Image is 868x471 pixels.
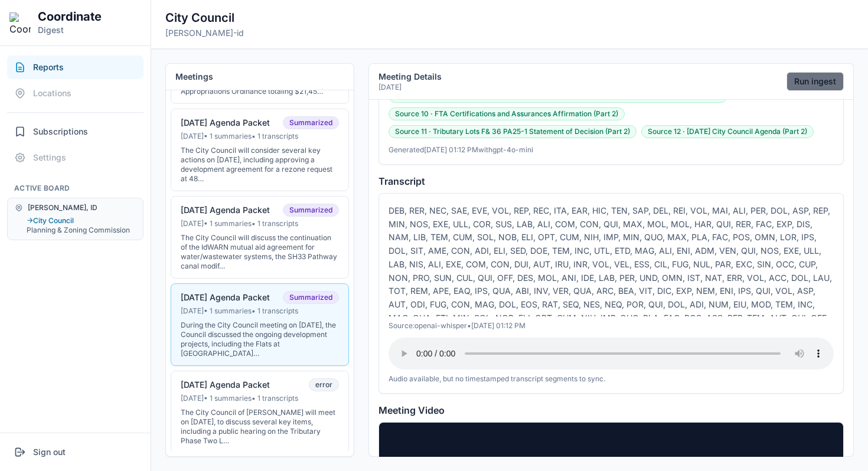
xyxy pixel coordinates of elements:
[175,71,344,83] h2: Meetings
[181,408,339,446] div: The City Council of [PERSON_NAME] will meet on [DATE], to discuss several key items, including a ...
[389,145,834,155] p: Generated [DATE] 01:12 PM with gpt-4o-mini
[378,71,442,83] h2: Meeting Details
[389,374,834,384] p: Audio available, but no timestamped transcript segments to sync.
[38,9,102,24] h1: Coordinate
[181,146,339,184] div: The City Council will consider several key actions on [DATE], including approving a development a...
[378,83,442,92] p: [DATE]
[181,292,270,303] div: [DATE] Agenda Packet
[389,107,625,120] button: Source 10 · FTA Certifications and Assurances Affirmation (Part 2)
[9,12,31,34] img: Coordinate
[181,380,270,390] div: [DATE] Agenda Packet
[389,203,834,316] div: Loremipsum do Sitametcon, ADI, ELI, SED, DOE, TEM, INC, UTL, ETD, MAG, ALI, ENI, ADM, VEN, QUI, N...
[378,174,844,188] h4: Transcript
[33,61,64,73] span: Reports
[171,109,349,191] button: [DATE] Agenda PacketSummarized[DATE]• 1 summaries• 1 transcriptsThe City Council will consider se...
[181,205,270,215] div: [DATE] Agenda Packet
[309,378,339,391] span: error
[38,24,102,36] p: Digest
[389,125,637,138] button: Source 11 · Tributary Lots F& 36 PA25-1 Statement of Decision (Part 2)
[171,196,349,279] button: [DATE] Agenda PacketSummarized[DATE]• 1 summaries• 1 transcriptsThe City Council will discuss the...
[389,321,834,331] div: Source: openai-whisper • [DATE] 01:12 PM
[389,338,834,369] audio: Your browser does not support the audio element.
[27,225,136,235] button: Planning & Zoning Commission
[27,216,136,225] button: →City Council
[7,55,143,79] button: Reports
[181,132,339,141] div: [DATE] • 1 summaries • 1 transcripts
[171,371,349,453] button: [DATE] Agenda Packeterror[DATE]• 1 summaries• 1 transcriptsThe City Council of [PERSON_NAME] will...
[165,27,244,39] p: [PERSON_NAME]-id
[33,87,71,99] span: Locations
[33,152,66,163] span: Settings
[283,291,339,304] span: Summarized
[7,440,143,464] button: Sign out
[7,146,143,169] button: Settings
[283,204,339,217] span: Summarized
[181,320,339,358] div: During the City Council meeting on [DATE], the Council discussed the ongoing development projects...
[181,394,339,403] div: [DATE] • 1 summaries • 1 transcripts
[33,126,88,138] span: Subscriptions
[181,233,339,271] div: The City Council will discuss the continuation of the IdWARN mutual aid agreement for water/waste...
[181,306,339,316] div: [DATE] • 1 summaries • 1 transcripts
[7,120,143,143] button: Subscriptions
[7,81,143,105] button: Locations
[378,403,844,417] h4: Meeting Video
[641,125,814,138] button: Source 12 · [DATE] City Council Agenda (Part 2)
[283,116,339,129] span: Summarized
[171,283,349,366] button: [DATE] Agenda PacketSummarized[DATE]• 1 summaries• 1 transcriptsDuring the City Council meeting o...
[7,184,143,193] h2: Active Board
[181,219,339,228] div: [DATE] • 1 summaries • 1 transcripts
[165,9,244,26] h2: City Council
[181,117,270,128] div: [DATE] Agenda Packet
[787,72,844,91] button: Run ingest
[28,203,97,212] span: [PERSON_NAME], ID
